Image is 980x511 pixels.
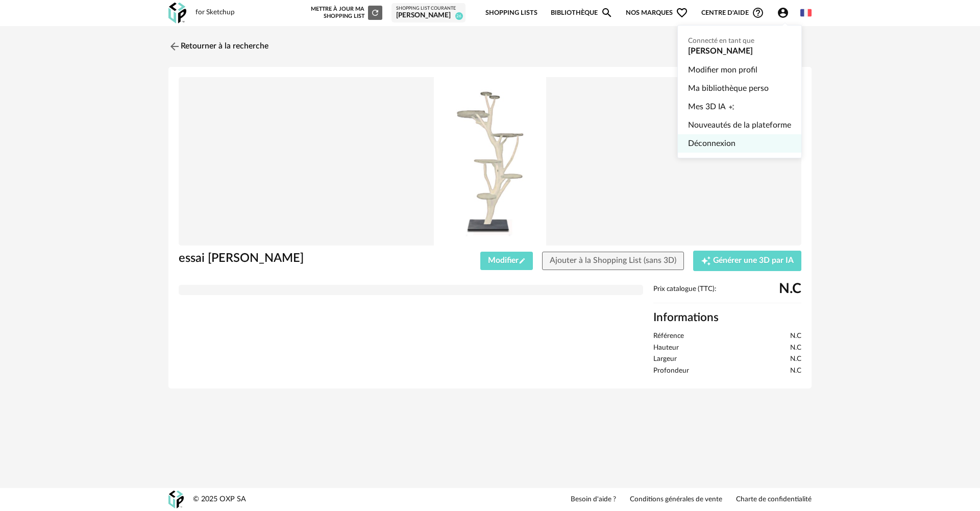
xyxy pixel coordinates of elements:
span: Creation icon [701,256,711,266]
span: Référence [653,332,684,341]
span: Help Circle Outline icon [752,7,764,19]
a: Mes 3D IACreation icon [688,98,791,116]
span: N.C [779,285,801,293]
span: Mes 3D IA [688,98,726,116]
span: Account Circle icon [777,7,794,19]
img: OXP [168,3,186,23]
span: Hauteur [653,344,679,353]
a: Besoin d'aide ? [571,495,616,504]
button: Ajouter à la Shopping List (sans 3D) [542,252,684,270]
a: Conditions générales de vente [630,495,722,504]
span: Refresh icon [371,10,380,15]
span: Magnify icon [601,7,613,19]
span: N.C [790,355,801,364]
span: N.C [790,344,801,353]
a: Modifier mon profil [688,61,791,79]
span: Ajouter à la Shopping List (sans 3D) [550,256,676,264]
img: OXP [168,491,184,508]
span: Modifier [488,256,526,264]
a: Shopping Lists [485,1,537,25]
a: Déconnexion [688,134,791,153]
a: Shopping List courante [PERSON_NAME] 26 [396,6,461,20]
div: Prix catalogue (TTC): [653,285,801,304]
img: svg+xml;base64,PHN2ZyB3aWR0aD0iMjQiIGhlaWdodD0iMjQiIHZpZXdCb3g9IjAgMCAyNCAyNCIgZmlsbD0ibm9uZSIgeG... [168,40,181,53]
span: Pencil icon [519,256,526,264]
img: Product pack shot [179,77,801,246]
div: for Sketchup [195,8,235,17]
button: Creation icon Générer une 3D par IA [693,251,801,271]
span: Profondeur [653,367,689,376]
span: N.C [790,332,801,341]
a: Charte de confidentialité [736,495,812,504]
div: Mettre à jour ma Shopping List [309,6,382,20]
span: Centre d'aideHelp Circle Outline icon [701,7,764,19]
span: Account Circle icon [777,7,789,19]
div: Shopping List courante [396,6,461,12]
h1: essai [PERSON_NAME] [179,251,432,266]
a: Nouveautés de la plateforme [688,116,791,134]
span: Heart Outline icon [676,7,688,19]
a: Ma bibliothèque perso [688,79,791,98]
div: [PERSON_NAME] [396,11,461,20]
span: Générer une 3D par IA [713,257,794,265]
img: fr [800,7,812,18]
a: Retourner à la recherche [168,35,268,58]
h2: Informations [653,310,801,325]
a: BibliothèqueMagnify icon [551,1,613,25]
button: ModifierPencil icon [480,252,533,270]
span: Largeur [653,355,677,364]
div: © 2025 OXP SA [193,495,246,504]
span: Creation icon [728,98,734,116]
span: N.C [790,367,801,376]
span: 26 [455,12,463,20]
span: Nos marques [626,1,688,25]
